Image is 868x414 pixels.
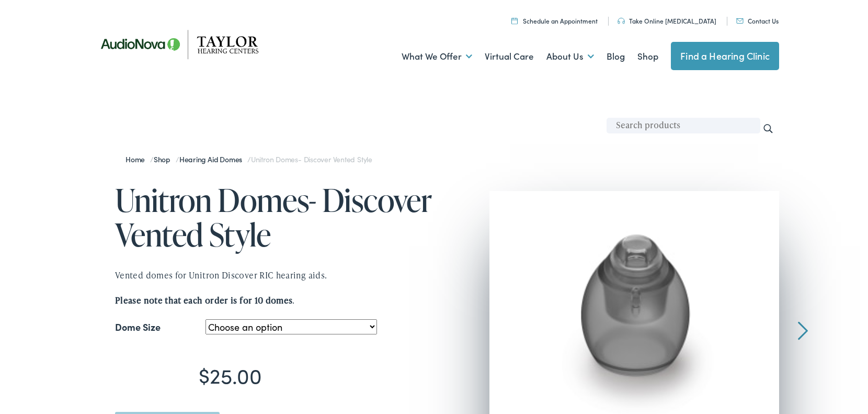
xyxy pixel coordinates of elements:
a: Shop [154,154,176,164]
a: Virtual Care [485,37,534,76]
span: $ [199,360,210,389]
bdi: 25.00 [199,360,262,389]
input: Search products [607,118,760,133]
span: / / / [125,154,372,164]
strong: Please note that each order is for 10 domes [115,294,292,306]
a: Shop [637,37,658,76]
a: What We Offer [402,37,472,76]
input: Search [762,123,774,135]
a: Take Online [MEDICAL_DATA] [618,16,716,25]
img: utility icon [511,17,518,24]
span: Vented domes for Unitron Discover RIC hearing aids. [115,269,327,281]
span: Unitron Domes- Discover Vented Style [251,154,372,164]
a: Blog [607,37,625,76]
h1: Unitron Domes- Discover Vented Style [115,183,434,252]
a: Find a Hearing Clinic [671,42,779,70]
img: utility icon [736,18,744,24]
img: utility icon [618,18,625,24]
span: . [115,294,295,306]
label: Dome Size [115,318,161,337]
a: Home [125,154,150,164]
a: Schedule an Appointment [511,16,598,25]
a: Contact Us [736,16,779,25]
a: About Us [546,37,594,76]
a: Hearing Aid Domes [179,154,247,164]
